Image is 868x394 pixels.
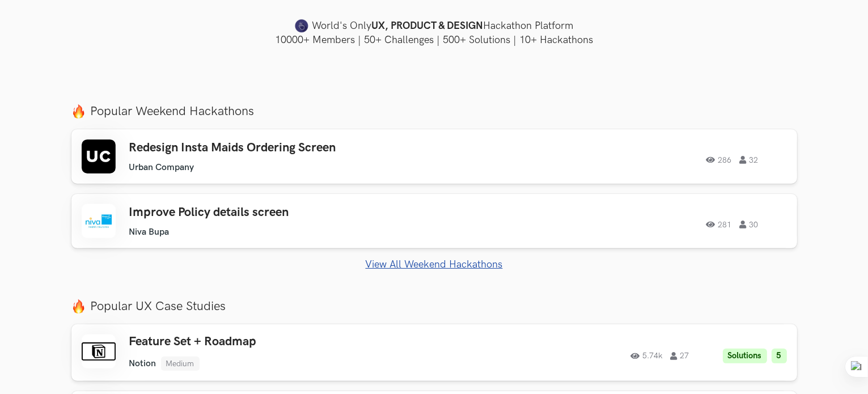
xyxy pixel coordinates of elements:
[71,104,797,119] label: Popular Weekend Hackathons
[631,352,663,360] span: 5.74k
[71,194,797,248] a: Improve Policy details screen Niva Bupa 281 30
[71,299,86,313] img: fire.png
[129,227,170,238] li: Niva Bupa
[129,358,156,369] li: Notion
[71,259,797,270] a: View All Weekend Hackathons
[129,205,451,220] h3: Improve Policy details screen
[161,357,200,371] li: Medium
[723,349,767,364] li: Solutions
[129,334,451,349] h3: Feature Set + Roadmap
[71,299,797,314] label: Popular UX Case Studies
[740,221,759,228] span: 30
[71,129,797,184] a: Redesign Insta Maids Ordering Screen Urban Company 286 32
[129,162,194,173] li: Urban Company
[671,352,689,360] span: 27
[71,324,797,380] a: Feature Set + Roadmap Notion Medium 5.74k 27 Solutions 5
[740,156,759,164] span: 32
[71,104,86,118] img: fire.png
[772,349,787,364] li: 5
[129,141,451,155] h3: Redesign Insta Maids Ordering Screen
[706,156,732,164] span: 286
[706,221,732,228] span: 281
